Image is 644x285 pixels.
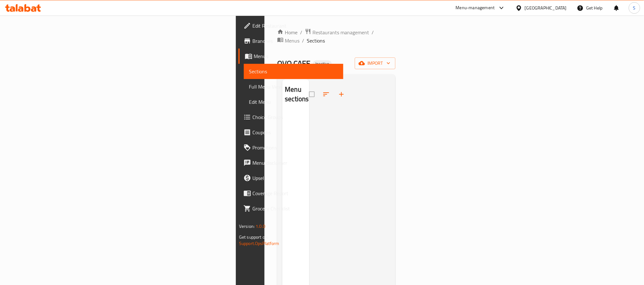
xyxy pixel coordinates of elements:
div: Menu-management [456,4,495,12]
span: Menu disclaimer [252,159,338,167]
a: Menu disclaimer [238,155,343,170]
span: Branches [252,37,338,45]
span: Sections [249,68,338,75]
a: Sections [244,64,343,79]
a: Choice Groups [238,109,343,125]
a: Menus [238,49,343,64]
a: Full Menu View [244,79,343,94]
span: 1.0.0 [256,222,265,230]
span: Coupons [252,129,338,136]
li: / [372,29,374,36]
button: import [355,57,395,69]
a: Coupons [238,125,343,140]
span: Menus [254,52,338,60]
span: S [633,4,636,11]
a: Promotions [238,140,343,155]
button: Add section [334,87,349,102]
span: Edit Menu [249,98,338,106]
span: Full Menu View [249,83,338,90]
span: Grocery Checklist [252,205,338,212]
span: Upsell [252,174,338,182]
span: Get support on: [239,233,268,241]
a: Support.OpsPlatform [239,239,279,248]
a: Coverage Report [238,186,343,201]
span: Choice Groups [252,113,338,121]
span: import [360,59,390,67]
a: Edit Restaurant [238,18,343,33]
a: Branches [238,33,343,49]
nav: Menu sections [282,109,309,115]
div: [GEOGRAPHIC_DATA] [525,4,567,11]
span: Coverage Report [252,189,338,197]
a: Upsell [238,170,343,186]
span: Promotions [252,144,338,151]
span: Edit Restaurant [252,22,338,30]
a: Edit Menu [244,94,343,109]
span: Version: [239,222,255,230]
a: Grocery Checklist [238,201,343,216]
